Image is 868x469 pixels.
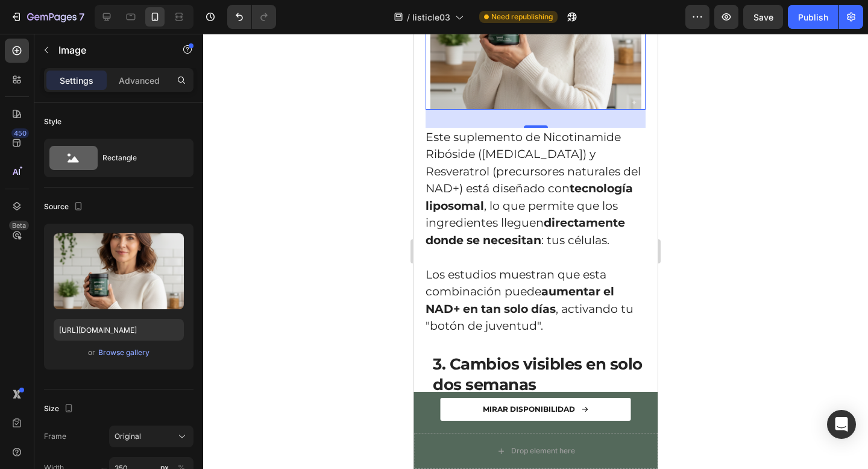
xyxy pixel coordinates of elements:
[102,144,176,172] div: Rectangle
[5,5,90,29] button: 7
[98,347,149,358] div: Browse gallery
[9,221,29,230] div: Beta
[79,10,84,24] p: 7
[115,431,141,442] span: Original
[407,11,410,24] span: /
[44,116,61,127] div: Style
[11,128,29,138] div: 450
[788,5,838,29] button: Publish
[44,401,76,417] div: Size
[412,11,450,24] span: listicle03
[491,11,553,22] span: Need republishing
[827,410,856,439] div: Open Intercom Messenger
[119,74,160,87] p: Advanced
[753,12,773,22] span: Save
[44,431,66,442] label: Frame
[58,43,161,57] p: Image
[54,233,184,309] img: preview-image
[88,345,95,360] span: or
[60,74,93,87] p: Settings
[798,11,828,24] div: Publish
[227,5,276,29] div: Undo/Redo
[98,347,150,359] button: Browse gallery
[54,319,184,341] input: https://example.com/image.jpg
[44,199,86,215] div: Source
[109,426,193,447] button: Original
[414,34,658,469] iframe: Design area
[743,5,783,29] button: Save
